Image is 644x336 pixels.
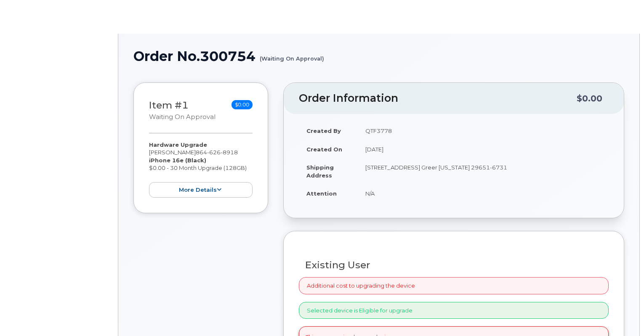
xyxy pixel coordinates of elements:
[306,146,342,153] strong: Created On
[358,122,609,140] td: QTF3778
[196,149,238,156] span: 864
[299,302,609,319] div: Selected device is Eligible for upgrade
[358,140,609,159] td: [DATE]
[260,49,324,62] small: (Waiting On Approval)
[232,100,253,109] span: $0.00
[299,277,609,294] div: Additional cost to upgrading the device
[306,164,334,179] strong: Shipping Address
[149,157,206,164] strong: iPhone 16e (Black)
[358,184,609,203] td: N/A
[149,182,253,198] button: more details
[149,141,253,198] div: [PERSON_NAME] $0.00 - 30 Month Upgrade (128GB)
[299,93,577,104] h2: Order Information
[149,141,207,148] strong: Hardware Upgrade
[221,149,238,156] span: 8918
[306,127,341,134] strong: Created By
[577,90,602,106] div: $0.00
[149,100,216,122] h3: Item #1
[207,149,221,156] span: 626
[306,190,337,197] strong: Attention
[133,49,624,63] h1: Order No.300754
[149,113,216,121] small: Waiting On Approval
[358,158,609,184] td: [STREET_ADDRESS] Greer [US_STATE] 29651-6731
[305,260,602,270] h3: Existing User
